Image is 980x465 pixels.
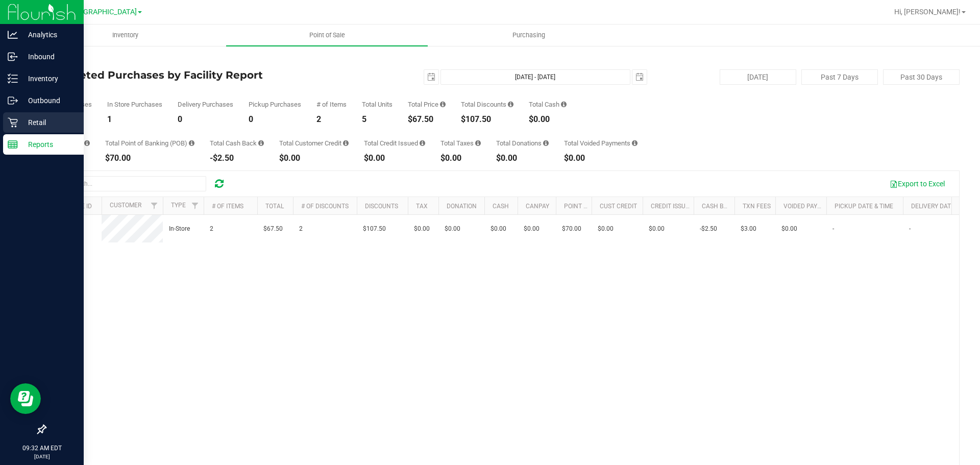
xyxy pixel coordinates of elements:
div: 1 [107,115,162,124]
div: Total Customer Credit [279,140,349,146]
h4: Completed Purchases by Facility Report [45,69,350,81]
i: Sum of the successful, non-voided CanPay payment transactions for all purchases in the date range. [84,140,90,146]
div: 0 [178,115,233,124]
a: # of Discounts [301,203,349,210]
a: Total [265,203,284,210]
i: Sum of the discount values applied to the all purchases in the date range. [508,101,513,108]
div: $0.00 [279,154,349,162]
inline-svg: Inventory [8,74,18,84]
a: # of Items [212,203,243,210]
p: [DATE] [5,453,79,460]
div: Total Donations [496,140,549,146]
a: Filter [146,197,163,214]
a: Discounts [365,203,398,210]
inline-svg: Inbound [8,52,18,62]
button: [DATE] [720,69,796,85]
div: $0.00 [496,154,549,162]
div: Total Cash Back [210,140,264,146]
a: Tax [416,203,428,210]
i: Sum of the total prices of all purchases in the date range. [440,101,446,108]
i: Sum of the successful, non-voided cash payment transactions for all purchases in the date range. ... [561,101,567,108]
div: Total Taxes [440,140,481,146]
span: 2 [299,224,303,234]
span: $0.00 [781,224,797,234]
a: Inventory [24,25,226,46]
a: Customer [110,202,141,209]
a: Purchasing [428,25,629,46]
span: $0.00 [414,224,430,234]
i: Sum of the total taxes for all purchases in the date range. [475,140,481,146]
div: Total Units [362,101,393,108]
div: 0 [249,115,301,124]
a: Type [171,202,186,209]
div: Total Cash [529,101,567,108]
a: Delivery Date [911,203,954,210]
a: Donation [447,203,477,210]
button: Past 30 Days [883,69,960,85]
span: $0.00 [524,224,540,234]
p: Inventory [18,72,79,85]
span: $0.00 [598,224,614,234]
div: $107.50 [461,115,513,124]
span: -$2.50 [700,224,717,234]
button: Export to Excel [883,175,951,192]
div: 2 [316,115,347,124]
span: $67.50 [263,224,283,234]
inline-svg: Reports [8,139,18,150]
span: - [832,224,834,234]
span: In-Store [169,224,190,234]
div: $0.00 [564,154,638,162]
span: $0.00 [491,224,506,234]
span: $70.00 [562,224,581,234]
a: CanPay [526,203,549,210]
span: select [632,70,647,84]
a: Voided Payment [783,203,834,210]
a: Credit Issued [651,203,693,210]
div: Total Discounts [461,101,513,108]
span: select [424,70,438,84]
div: $70.00 [105,154,194,162]
inline-svg: Analytics [8,30,18,40]
div: 5 [362,115,393,124]
div: Total Credit Issued [364,140,425,146]
span: $0.00 [445,224,460,234]
a: Cust Credit [600,203,637,210]
span: Hi, [PERSON_NAME]! [894,8,961,16]
span: Inventory [99,31,152,40]
a: Cash Back [702,203,736,210]
div: $0.00 [529,115,567,124]
a: Point of Banking (POB) [564,203,636,210]
i: Sum of all voided payment transaction amounts, excluding tips and transaction fees, for all purch... [632,140,638,146]
div: Total Point of Banking (POB) [105,140,194,146]
span: - [909,224,911,234]
span: [GEOGRAPHIC_DATA] [67,8,137,16]
span: Purchasing [499,31,559,40]
span: Point of Sale [296,31,359,40]
div: Delivery Purchases [178,101,233,108]
i: Sum of all round-up-to-next-dollar total price adjustments for all purchases in the date range. [543,140,549,146]
p: Reports [18,138,79,151]
div: Total Voided Payments [564,140,638,146]
a: Pickup Date & Time [835,203,893,210]
a: Filter [187,197,204,214]
input: Search... [53,176,206,191]
p: Analytics [18,29,79,41]
div: Total Price [408,101,446,108]
i: Sum of all account credit issued for all refunds from returned purchases in the date range. [420,140,425,146]
div: $67.50 [408,115,446,124]
p: 09:32 AM EDT [5,444,79,453]
a: Point of Sale [226,25,428,46]
p: Inbound [18,51,79,63]
a: Cash [493,203,509,210]
i: Sum of the successful, non-voided point-of-banking payment transactions, both via payment termina... [189,140,194,146]
p: Retail [18,116,79,129]
div: # of Items [316,101,347,108]
inline-svg: Outbound [8,95,18,106]
span: $0.00 [649,224,665,234]
i: Sum of the successful, non-voided payments using account credit for all purchases in the date range. [343,140,349,146]
p: Outbound [18,94,79,107]
div: In Store Purchases [107,101,162,108]
inline-svg: Retail [8,117,18,128]
div: $0.00 [364,154,425,162]
span: $107.50 [363,224,386,234]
